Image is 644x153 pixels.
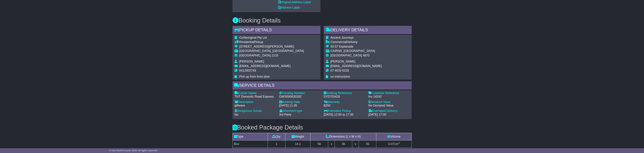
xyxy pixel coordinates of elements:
div: Carrier Name [235,91,276,95]
td: Qty. [268,133,285,140]
div: Booking Date [279,100,320,104]
div: [DATE] 17:00 [368,113,410,117]
div: SYD703426 [324,95,365,99]
td: 1 [268,140,285,148]
td: Type [233,133,268,140]
div: Delivery [331,40,382,44]
div: 53-57 Esplanade [331,45,382,49]
a: Address Label [278,6,300,9]
span: [EMAIL_ADDRESS][DOMAIN_NAME] [239,64,291,68]
div: $250 [324,104,365,107]
div: CAIRNS, [GEOGRAPHIC_DATA] [331,49,382,53]
span: Pick up from front door [239,75,270,78]
td: 14.1 [285,140,310,148]
a: Original Address Label [278,1,311,4]
span: [GEOGRAPHIC_DATA] [331,54,362,57]
div: Estimated Delivery [368,109,410,113]
div: Tracking Number [279,91,320,95]
span: 0.071 [388,142,396,146]
span: OzAboriginal Pty Ltd [239,36,267,39]
span: no instructions [331,75,350,78]
span: [EMAIL_ADDRESS][DOMAIN_NAME] [331,64,382,68]
td: 36 [335,140,352,148]
span: 0412002749 [239,69,256,72]
td: Weight [285,133,310,140]
span: 07 4033 0228 [331,69,349,72]
div: Service Details [233,81,412,90]
div: Delivery Details [324,26,412,35]
div: [STREET_ADDRESS][PERSON_NAME] [239,45,304,49]
h3: Booking Details [233,17,412,24]
div: [GEOGRAPHIC_DATA], [GEOGRAPHIC_DATA] [239,49,304,53]
div: No Declared Value [368,104,410,107]
div: Estimated Pickup [324,109,365,113]
td: x [328,140,335,148]
div: OWS000630182 [279,95,320,99]
td: 56 [310,140,328,148]
h3: Booked Package Details [233,124,412,131]
div: Customer Reference [368,91,410,95]
span: [PERSON_NAME] [331,60,355,63]
span: [GEOGRAPHIC_DATA] [239,54,271,57]
span: Ancient Journeys [331,36,354,39]
span: [PERSON_NAME] [239,60,264,63]
span: 2133 [272,54,278,57]
div: TNT Domestic Road Express [235,95,276,99]
td: m [376,140,411,148]
span: No [235,113,238,116]
span: Residential [239,40,254,44]
sup: 3 [398,142,400,144]
span: 4870 [363,54,370,57]
span: © One World Courier 2025. All rights reserved. [109,149,158,152]
div: giftware [235,104,276,107]
td: x [352,140,359,148]
td: Box [233,140,268,148]
div: Inv 14242 [368,95,410,99]
div: Declared Value [368,100,410,104]
div: [DATE] 12:00 to 17:00 [324,113,365,117]
div: Description [235,100,276,104]
td: Volume [376,133,411,140]
div: Shipment type [279,109,320,113]
div: Pickup [239,40,304,44]
td: 35 [359,140,376,148]
div: Booking Reference [324,91,365,95]
span: 3rd Party [279,113,291,116]
div: [DATE] 11:35 [279,104,320,107]
div: Pickup Details [233,26,320,35]
span: Commercial [331,40,347,44]
td: Dimensions (L x W x H) [310,133,376,140]
div: Warranty [324,100,365,104]
div: Dangerous Goods [235,109,276,113]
